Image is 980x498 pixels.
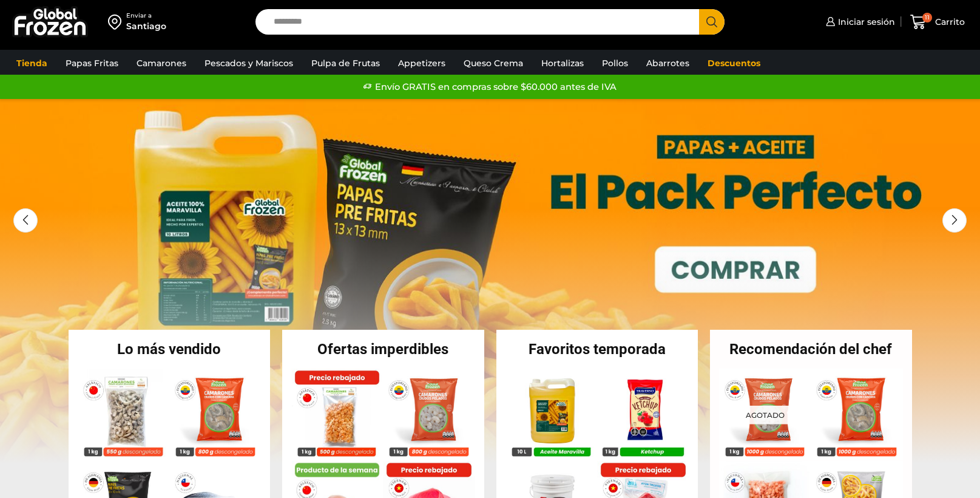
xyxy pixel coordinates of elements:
img: address-field-icon.svg [108,12,126,32]
span: Carrito [932,16,965,28]
h2: Lo más vendido [69,342,271,356]
a: Hortalizas [535,52,590,75]
div: Next slide [942,208,967,233]
a: Abarrotes [640,52,695,75]
div: Santiago [126,20,166,32]
a: Pescados y Mariscos [198,52,299,75]
a: Queso Crema [458,52,529,75]
a: Iniciar sesión [823,10,895,34]
a: Descuentos [701,52,766,75]
span: Iniciar sesión [835,16,895,28]
div: Enviar a [126,12,166,20]
a: Camarones [130,52,192,75]
a: Pollos [596,52,634,75]
span: 11 [922,13,932,22]
h2: Ofertas imperdibles [282,342,484,356]
a: Tienda [10,52,53,75]
a: Pulpa de Frutas [305,52,386,75]
button: Search button [699,9,725,35]
a: 11 Carrito [907,8,968,36]
a: Papas Fritas [59,52,124,75]
h2: Favoritos temporada [496,342,698,356]
p: Agotado [737,405,793,424]
div: Previous slide [13,208,38,233]
a: Appetizers [392,52,451,75]
h2: Recomendación del chef [710,342,912,356]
